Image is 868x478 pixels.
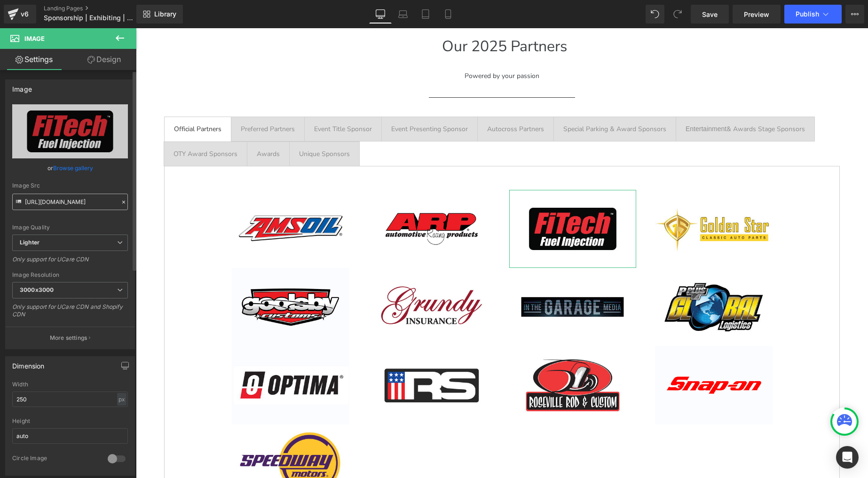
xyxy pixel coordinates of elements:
[19,8,31,20] div: v6
[255,95,332,106] div: Event Presenting Sponsor
[12,454,98,464] div: Circle Image
[117,393,126,406] div: px
[12,272,128,278] div: Image Resolution
[12,428,128,444] input: auto
[5,6,732,31] p: Our 2025 Partners
[784,5,842,24] button: Publish
[392,5,414,24] a: Laptop
[178,95,236,106] div: Event Title Sponsor
[351,95,408,106] div: Autocross Partners
[702,9,718,19] span: Save
[437,5,459,24] a: Mobile
[24,35,45,42] span: Image
[646,5,664,24] button: Undo
[163,120,214,131] div: Unique Sponsors
[44,14,134,22] span: Sponsorship | Exhibiting | Advertising
[12,80,32,93] div: Image
[121,120,144,131] div: Awards
[12,418,128,424] div: Height
[12,182,128,189] div: Image Src
[12,303,128,324] div: Only support for UCare CDN and Shopify CDN
[845,5,864,24] button: More
[44,5,152,12] a: Landing Pages
[4,5,36,24] a: v6
[12,392,128,407] input: auto
[20,286,54,293] b: 3000x3000
[668,5,687,24] button: Redo
[50,334,87,342] p: More settings
[136,5,183,24] a: New Library
[414,5,437,24] a: Tablet
[427,95,530,106] div: Special Parking & Award Sponsors
[12,381,128,388] div: Width
[12,194,128,210] input: Link
[369,5,392,24] a: Desktop
[550,97,591,104] span: Entertainment
[550,95,669,106] div: & Awards Stage Sponsors
[6,327,134,349] button: More settings
[20,239,39,246] b: Lighter
[105,95,159,106] div: Preferred Partners
[53,160,93,176] a: Browse gallery
[796,10,819,18] span: Publish
[12,256,128,269] div: Only support for UCare CDN
[38,120,102,131] div: OTY Award Sponsors
[12,163,128,173] div: or
[154,10,176,18] span: Library
[70,49,138,70] a: Design
[12,224,128,231] div: Image Quality
[733,5,781,24] a: Preview
[744,9,769,19] span: Preview
[38,95,86,106] div: Official Partners
[12,357,45,370] div: Dimension
[836,446,859,469] div: Open Intercom Messenger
